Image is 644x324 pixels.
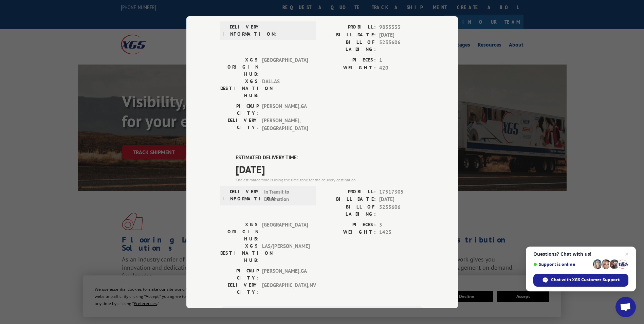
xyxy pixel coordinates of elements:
span: [GEOGRAPHIC_DATA] , NV [262,281,308,295]
span: 5235606 [379,203,424,217]
div: Chat with XGS Customer Support [533,274,628,287]
label: BILL DATE: [322,31,376,39]
span: Close chat [623,250,631,258]
label: WEIGHT: [322,229,376,236]
label: PICKUP CITY: [220,267,259,281]
span: LAS/[PERSON_NAME] [262,242,308,264]
span: [DATE] [379,31,424,39]
span: 420 [379,64,424,72]
label: PIECES: [322,221,376,229]
label: PICKUP CITY: [220,103,259,117]
label: ESTIMATED DELIVERY TIME: [236,154,424,162]
label: DELIVERY CITY: [220,281,259,295]
span: 1 [379,56,424,64]
span: [PERSON_NAME] , GA [262,103,308,117]
label: XGS DESTINATION HUB: [220,78,259,99]
label: XGS ORIGIN HUB: [220,221,259,242]
label: BILL OF LADING: [322,203,376,217]
span: [PERSON_NAME] , GA [262,267,308,281]
label: PROBILL: [322,23,376,31]
span: [DATE] [236,161,424,177]
label: XGS DESTINATION HUB: [220,242,259,264]
span: Support is online [533,262,590,267]
span: 3 [379,221,424,229]
span: [GEOGRAPHIC_DATA] [262,221,308,242]
label: DELIVERY INFORMATION: [222,23,261,38]
span: DELIVERED [236,3,424,18]
span: [DATE] [379,196,424,203]
span: [GEOGRAPHIC_DATA] [262,56,308,78]
div: The estimated time is using the time zone for the delivery destination. [236,177,424,183]
span: In Transit to Destination [264,188,310,203]
span: DALLAS [262,78,308,99]
label: DELIVERY INFORMATION: [222,188,261,203]
span: 1425 [379,229,424,236]
span: 17517305 [379,188,424,196]
label: DELIVERY CITY: [220,117,259,132]
div: Open chat [615,297,636,317]
span: Questions? Chat with us! [533,251,628,257]
label: WEIGHT: [322,64,376,72]
span: [PERSON_NAME] , [GEOGRAPHIC_DATA] [262,117,308,132]
span: 9853333 [379,23,424,31]
label: PROBILL: [322,188,376,196]
span: Chat with XGS Customer Support [551,277,620,283]
label: BILL DATE: [322,196,376,203]
label: XGS ORIGIN HUB: [220,56,259,78]
label: PIECES: [322,56,376,64]
span: 5235606 [379,39,424,53]
label: BILL OF LADING: [322,39,376,53]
